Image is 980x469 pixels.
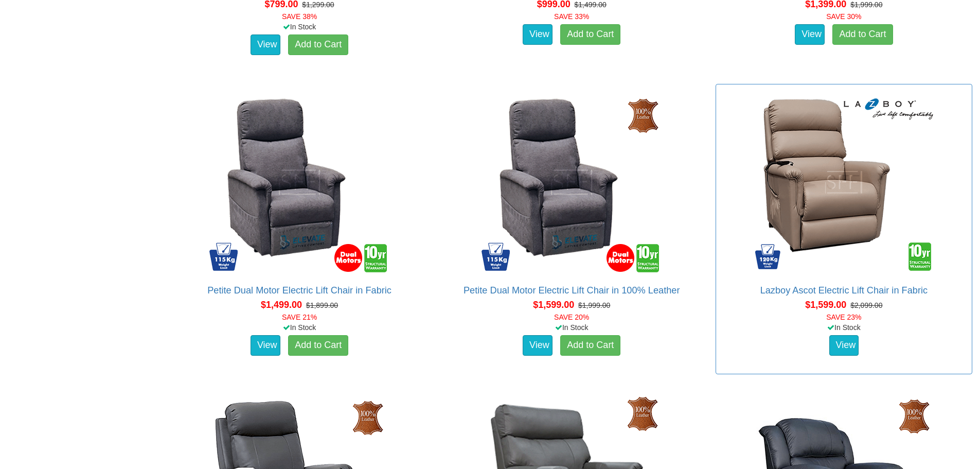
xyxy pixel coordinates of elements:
img: Petite Dual Motor Electric Lift Chair in 100% Leather [479,90,664,275]
a: Petite Dual Motor Electric Lift Chair in Fabric [207,285,391,296]
font: SAVE 20% [554,313,589,321]
a: Petite Dual Motor Electric Lift Chair in 100% Leather [464,285,680,296]
a: Add to Cart [832,24,893,45]
a: View [795,24,825,45]
del: $1,999.00 [578,301,610,309]
del: $1,899.00 [306,301,338,309]
span: $1,599.00 [805,300,846,310]
font: SAVE 30% [826,12,861,21]
font: SAVE 23% [826,313,861,321]
del: $2,099.00 [850,301,882,309]
a: View [523,24,553,45]
a: View [829,335,859,356]
div: In Stock [169,322,430,333]
del: $1,499.00 [575,1,607,9]
font: SAVE 38% [282,12,317,21]
font: SAVE 33% [554,12,589,21]
div: In Stock [441,322,702,333]
img: Petite Dual Motor Electric Lift Chair in Fabric [207,90,392,275]
a: View [523,335,553,356]
a: Lazboy Ascot Electric Lift Chair in Fabric [760,285,928,296]
img: Lazboy Ascot Electric Lift Chair in Fabric [751,90,936,275]
span: $1,499.00 [261,300,302,310]
del: $1,299.00 [302,1,334,9]
span: $1,599.00 [533,300,574,310]
font: SAVE 21% [282,313,317,321]
a: Add to Cart [288,335,348,356]
a: View [251,335,280,356]
a: Add to Cart [560,24,620,45]
a: Add to Cart [560,335,620,356]
div: In Stock [169,22,430,32]
a: View [251,34,280,55]
div: In Stock [714,322,974,333]
del: $1,999.00 [850,1,882,9]
a: Add to Cart [288,34,348,55]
